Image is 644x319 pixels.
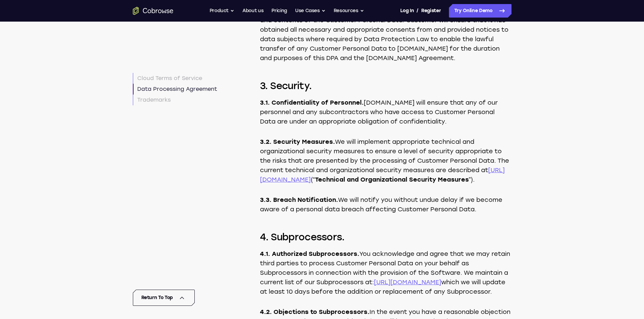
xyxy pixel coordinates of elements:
[260,196,338,204] strong: 3.3. Breach Notification.
[400,4,414,18] a: Log In
[260,137,511,184] p: We will implement appropriate technical and organizational security measures to ensure a level of...
[242,4,263,18] a: About us
[334,4,364,18] button: Resources
[260,195,511,214] p: We will notify you without undue delay if we become aware of a personal data breach affecting Cus...
[416,7,419,15] span: /
[133,7,173,15] a: Go to the home page
[260,6,511,63] p: Customer acknowledges that it controls the nature and contents of the Customer Personal Data. Cus...
[133,73,217,84] a: Cloud Terms of Service
[133,84,217,95] a: Data Processing Agreement
[260,308,369,316] strong: 4.2. Objections to Subprocessors.
[260,138,335,145] strong: 3.2. Security Measures.
[133,95,217,105] a: Trademarks
[133,290,195,306] button: Return To Top
[260,250,359,258] strong: 4.1. Authorized Subprocessors.
[421,4,441,18] a: Register
[210,4,235,18] button: Product
[260,230,511,244] h3: 4. Subprocessors.
[374,278,441,286] a: [URL][DOMAIN_NAME]
[260,98,511,126] p: [DOMAIN_NAME] will ensure that any of our personnel and any subcontractors who have access to Cus...
[449,4,511,18] a: Try Online Demo
[295,4,326,18] button: Use Cases
[260,249,511,296] p: You acknowledge and agree that we may retain third parties to process Customer Personal Data on y...
[260,79,511,92] h3: 3. Security.
[260,99,364,106] strong: 3.1. Confidentiality of Personnel.
[315,176,469,183] strong: Technical and Organizational Security Measures
[271,4,287,18] a: Pricing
